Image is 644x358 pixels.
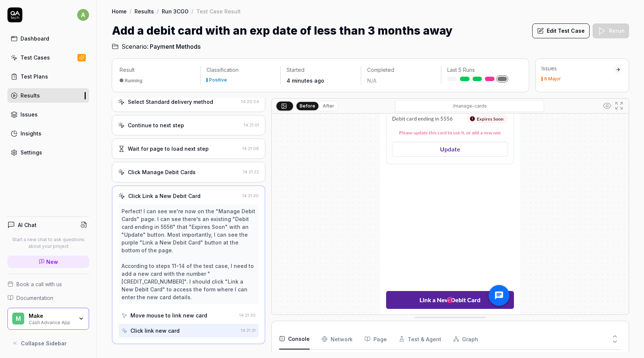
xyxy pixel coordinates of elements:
[119,324,259,338] button: Click link new card14:21:31
[128,192,201,200] div: Click Link a New Debit Card
[77,7,89,22] button: a
[20,92,40,99] div: Results
[320,102,337,110] button: After
[244,122,259,128] time: 14:21:01
[544,77,561,81] div: 6 Major
[162,7,189,15] a: Run 3CGO
[242,193,259,198] time: 14:21:30
[135,7,154,15] a: Results
[7,50,89,65] a: Test Cases
[112,7,127,15] a: Home
[206,66,275,74] p: Classification
[243,169,259,175] time: 14:21:22
[7,107,89,122] a: Issues
[157,7,159,15] div: /
[241,99,259,104] time: 14:20:54
[192,7,193,15] div: /
[7,145,89,160] a: Settings
[12,313,24,325] span: M
[287,66,355,74] p: Started
[120,42,148,51] span: Scenario:
[125,78,142,83] div: Running
[242,146,259,151] time: 14:21:08
[29,313,73,319] div: Make
[20,148,42,156] div: Settings
[364,329,387,349] button: Page
[20,111,38,118] div: Issues
[7,69,89,84] a: Test Plans
[16,294,53,302] span: Documentation
[18,221,37,229] h4: AI Chat
[130,7,132,15] div: /
[150,42,201,51] span: Payment Methods
[7,336,89,351] button: Collapse Sidebar
[7,31,89,46] a: Dashboard
[128,168,196,176] div: Click Manage Debit Cards
[287,77,324,84] time: 4 minutes ago
[112,42,201,51] a: Scenario:Payment Methods
[367,66,435,74] p: Completed
[7,280,89,288] a: Book a call with us
[447,66,515,74] p: Last 5 Runs
[7,256,89,268] a: New
[7,308,89,330] button: MMakeCash Advance App
[196,7,241,15] div: Test Case Result
[241,328,256,333] time: 14:21:31
[20,130,41,137] div: Insights
[121,207,256,301] div: Perfect! I can see we're now on the "Manage Debit Cards" page. I can see there's an existing "Deb...
[296,102,318,110] button: Before
[20,35,49,42] div: Dashboard
[7,126,89,141] a: Insights
[21,339,67,347] span: Collapse Sidebar
[77,9,89,21] span: a
[128,145,209,153] div: Wait for page to load next step
[542,65,613,72] div: Issues
[119,309,259,322] button: Move mouse to link new card14:21:30
[613,100,625,112] button: Open in full screen
[380,67,520,315] img: Screenshot
[399,329,441,349] button: Test & Agent
[130,311,207,319] div: Move mouse to link new card
[239,313,256,318] time: 14:21:30
[532,23,590,38] button: Edit Test Case
[601,100,613,112] button: Show all interative elements
[16,280,62,288] span: Book a call with us
[209,78,227,82] div: Positive
[7,88,89,103] a: Results
[7,294,89,302] a: Documentation
[367,77,376,84] span: N/A
[112,22,453,39] h1: Add a debit card with an exp date of less than 3 months away
[593,23,629,38] button: Rerun
[46,258,58,266] span: New
[20,73,48,80] div: Test Plans
[279,329,310,349] button: Console
[128,98,213,106] div: Select Standard delivery method
[120,66,194,74] p: Result
[130,327,180,335] div: Click link new card
[7,236,89,250] p: Start a new chat to ask questions about your project
[322,329,353,349] button: Network
[128,121,184,129] div: Continue to next step
[453,329,478,349] button: Graph
[20,54,50,61] div: Test Cases
[29,319,73,325] div: Cash Advance App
